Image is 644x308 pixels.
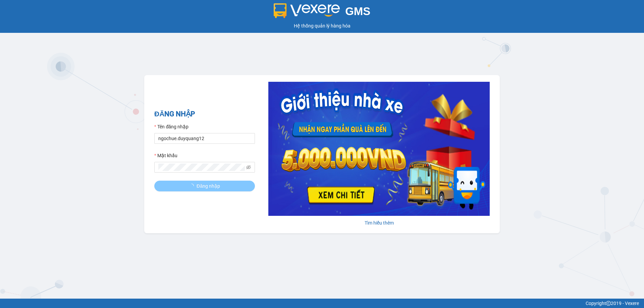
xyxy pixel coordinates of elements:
[2,22,642,29] div: Hệ thống quản lý hàng hóa
[158,164,245,171] input: Mật khẩu
[154,109,255,120] h2: ĐĂNG NHẬP
[154,123,189,130] label: Tên đăng nhập
[274,3,340,18] img: logo 2
[606,301,611,306] span: copyright
[268,82,490,216] img: banner-0
[154,181,255,191] button: Đăng nhập
[246,165,251,170] span: eye-invisible
[197,182,220,190] span: Đăng nhập
[268,219,490,227] div: Tìm hiểu thêm
[345,5,370,17] span: GMS
[5,300,639,307] div: Copyright 2019 - Vexere
[189,184,197,188] span: loading
[274,10,371,15] a: GMS
[154,152,177,159] label: Mật khẩu
[154,133,255,144] input: Tên đăng nhập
